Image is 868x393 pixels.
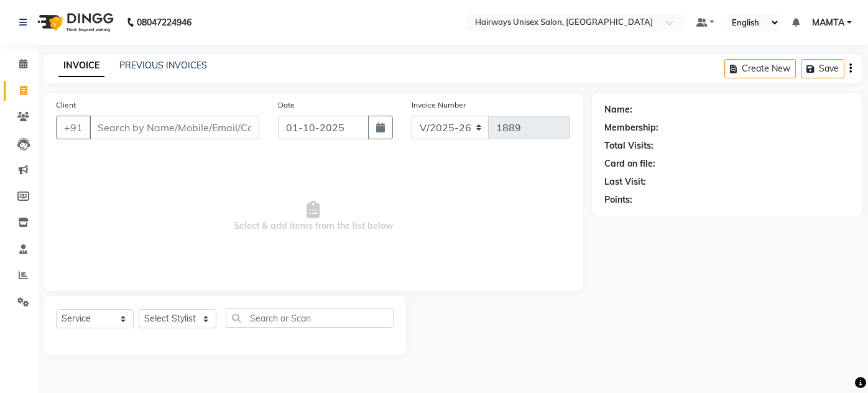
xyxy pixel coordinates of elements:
[604,193,632,206] div: Points:
[56,154,570,279] span: Select & add items from the list below
[604,157,655,170] div: Card on file:
[604,121,658,134] div: Membership:
[801,59,844,78] button: Save
[56,99,76,111] label: Client
[604,175,646,188] div: Last Visit:
[90,116,259,139] input: Search by Name/Mobile/Email/Code
[412,99,466,111] label: Invoice Number
[724,59,796,78] button: Create New
[812,16,844,29] span: MAMTA
[226,308,394,328] input: Search or Scan
[32,5,117,40] img: logo
[56,116,91,139] button: +91
[137,5,192,40] b: 08047224946
[278,99,295,111] label: Date
[604,139,653,152] div: Total Visits:
[119,60,207,71] a: PREVIOUS INVOICES
[58,55,104,77] a: INVOICE
[604,103,632,116] div: Name:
